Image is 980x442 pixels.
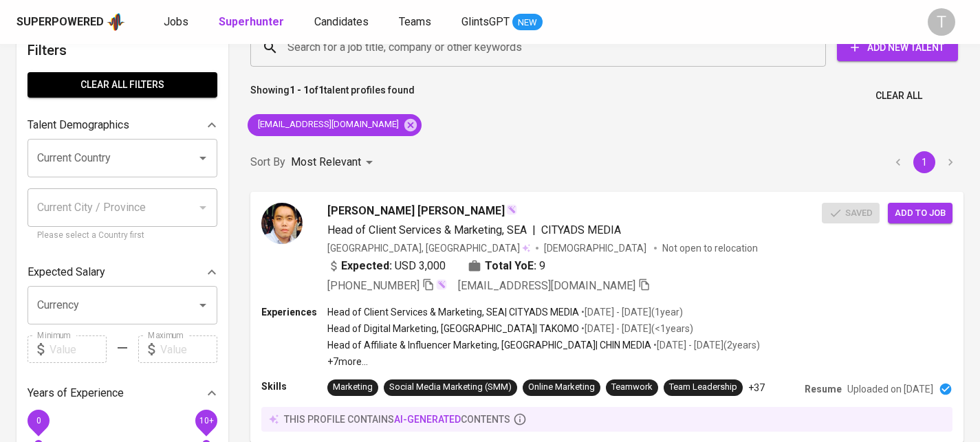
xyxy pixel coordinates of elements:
img: app logo [107,12,125,32]
nav: pagination navigation [885,151,963,173]
p: Talent Demographics [28,117,129,133]
b: Superhunter [219,15,284,28]
h6: Filters [28,39,217,61]
button: Open [193,296,213,315]
p: +7 more ... [327,355,760,368]
span: [PERSON_NAME] [PERSON_NAME] [327,203,505,219]
span: Head of Client Services & Marketing, SEA [327,223,527,236]
div: Superpowered [17,14,104,30]
span: NEW [512,16,543,30]
div: Social Media Marketing (SMM) [389,381,512,394]
span: | [532,222,536,239]
span: 10+ [199,416,213,426]
button: Add New Talent [837,34,958,61]
button: Open [193,148,213,168]
p: this profile contains contents [284,412,510,426]
button: Clear All filters [28,72,217,98]
span: [PHONE_NUMBER] [327,279,420,292]
span: CITYADS MEDIA [541,223,621,236]
p: Head of Client Services & Marketing, SEA | CITYADS MEDIA [327,305,579,319]
p: Most Relevant [291,154,361,170]
div: Teamwork [611,381,653,394]
button: Add to job [888,203,952,224]
a: Jobs [164,14,191,31]
p: • [DATE] - [DATE] ( 1 year ) [579,305,683,319]
p: Not open to relocation [662,241,758,255]
div: Online Marketing [528,381,595,394]
p: Please select a Country first [37,229,208,243]
div: [GEOGRAPHIC_DATA], [GEOGRAPHIC_DATA] [327,241,530,255]
img: magic_wand.svg [506,204,517,215]
p: Expected Salary [28,264,105,280]
div: Marketing [333,381,373,394]
span: Add to job [895,206,946,221]
p: +37 [748,381,765,395]
input: Value [50,335,107,363]
b: 1 [318,85,324,96]
a: Candidates [314,14,371,31]
button: page 1 [913,151,935,173]
p: Uploaded on [DATE] [847,382,933,396]
div: T [928,8,955,36]
span: Clear All filters [39,76,206,93]
a: Superhunter [219,14,287,31]
div: [EMAIL_ADDRESS][DOMAIN_NAME] [248,114,422,136]
div: USD 3,000 [327,258,446,274]
span: [DEMOGRAPHIC_DATA] [544,241,649,255]
button: Clear All [870,83,928,109]
input: Value [160,335,217,363]
span: Add New Talent [848,39,947,56]
span: 0 [36,416,41,426]
p: • [DATE] - [DATE] ( <1 years ) [579,322,693,335]
a: GlintsGPT NEW [461,14,543,31]
img: magic_wand.svg [436,279,447,290]
span: 9 [539,258,545,274]
p: • [DATE] - [DATE] ( 2 years ) [651,338,760,352]
p: Head of Affiliate & Influencer Marketing, [GEOGRAPHIC_DATA] | CHIN MEDIA [327,338,651,352]
div: Years of Experience [28,379,217,407]
p: Head of Digital Marketing, [GEOGRAPHIC_DATA] | TAKOMO [327,322,579,335]
div: Most Relevant [291,150,378,175]
b: Total YoE: [485,258,536,274]
span: [EMAIL_ADDRESS][DOMAIN_NAME] [458,279,635,292]
p: Years of Experience [28,385,124,401]
p: Showing of talent profiles found [250,83,415,109]
span: GlintsGPT [461,15,510,28]
a: Superpoweredapp logo [17,12,125,32]
p: Experiences [261,305,327,319]
b: 1 - 1 [290,85,309,96]
div: Talent Demographics [28,111,217,139]
span: Teams [399,15,431,28]
span: [EMAIL_ADDRESS][DOMAIN_NAME] [248,118,407,131]
span: Jobs [164,15,188,28]
b: Expected: [341,258,392,274]
div: Team Leadership [669,381,737,394]
p: Sort By [250,154,285,170]
p: Resume [805,382,842,396]
img: 3b8247b383f6250b77c9ca1cf97ce7bd.png [261,203,303,244]
p: Skills [261,379,327,393]
a: Teams [399,14,434,31]
span: Candidates [314,15,369,28]
span: Clear All [875,87,922,104]
span: AI-generated [394,414,461,425]
div: Expected Salary [28,258,217,286]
